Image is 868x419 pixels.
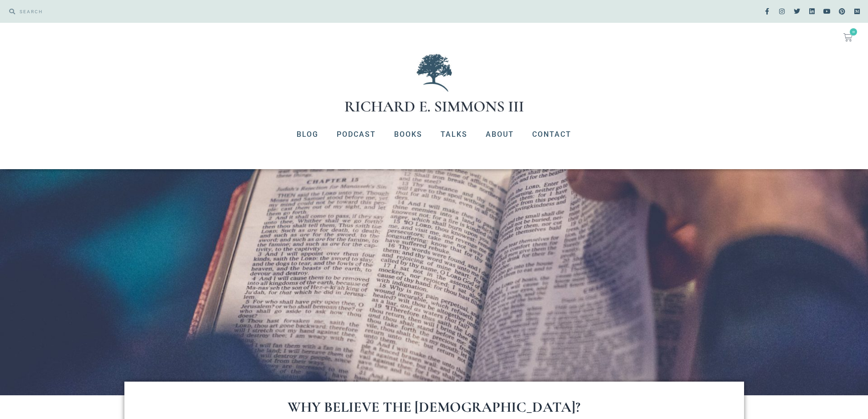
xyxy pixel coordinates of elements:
a: Blog [288,123,328,146]
a: About [477,123,523,146]
a: Contact [523,123,580,146]
input: SEARCH [15,5,430,18]
h1: Why Believe the [DEMOGRAPHIC_DATA]? [161,400,708,414]
a: Podcast [328,123,385,146]
span: 0 [850,28,857,36]
a: Books [385,123,431,146]
a: 0 [832,27,863,47]
a: Talks [431,123,477,146]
